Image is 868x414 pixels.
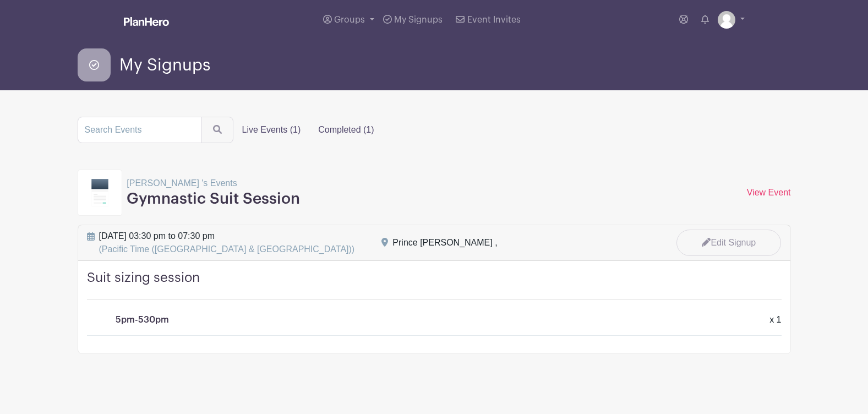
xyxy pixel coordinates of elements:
div: x 1 [763,313,788,326]
span: Groups [334,15,365,24]
h3: Gymnastic Suit Session [127,190,300,209]
img: default-ce2991bfa6775e67f084385cd625a349d9dcbb7a52a09fb2fda1e96e2d18dcdb.png [718,11,735,29]
a: View Event [747,188,791,197]
span: [DATE] 03:30 pm to 07:30 pm [99,230,355,256]
p: 5pm-530pm [116,313,169,326]
p: [PERSON_NAME] 's Events [127,177,300,190]
span: My Signups [119,56,210,74]
div: Prince [PERSON_NAME] , [392,236,497,249]
label: Live Events (1) [233,119,310,141]
a: Edit Signup [676,230,781,256]
span: (Pacific Time ([GEOGRAPHIC_DATA] & [GEOGRAPHIC_DATA])) [99,244,355,254]
input: Search Events [78,117,202,143]
label: Completed (1) [309,119,383,141]
img: logo_white-6c42ec7e38ccf1d336a20a19083b03d10ae64f83f12c07503d8b9e83406b4c7d.svg [124,17,169,26]
span: My Signups [394,15,443,24]
h4: Suit sizing session [87,270,782,300]
div: filters [233,119,383,141]
img: template7-311729df8f7175cbd4217177810828cb52ee7f38602dfffeb592f47158fe024e.svg [91,179,109,206]
span: Event Invites [467,15,521,24]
